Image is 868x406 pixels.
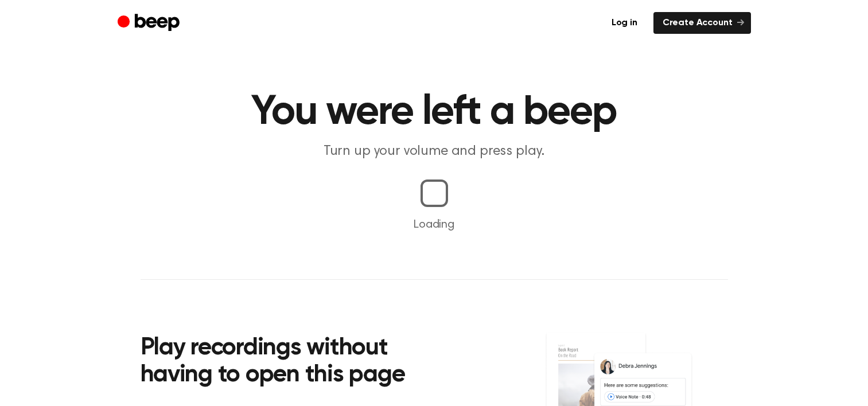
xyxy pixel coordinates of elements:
p: Loading [14,216,854,233]
h1: You were left a beep [141,92,728,133]
a: Log in [602,12,647,34]
a: Create Account [653,12,751,34]
a: Beep [118,12,182,34]
p: Turn up your volume and press play. [214,142,655,161]
h2: Play recordings without having to open this page [141,335,450,389]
